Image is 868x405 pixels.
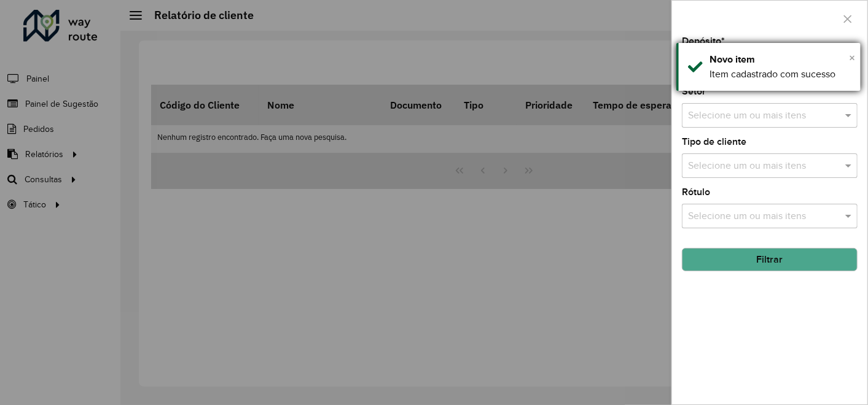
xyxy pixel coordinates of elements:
[710,52,851,67] div: Novo item
[682,84,706,99] label: Setor
[849,51,855,64] span: ×
[710,67,851,82] div: Item cadastrado com sucesso
[849,48,855,67] button: Close
[682,185,710,199] label: Rótulo
[682,134,746,149] label: Tipo de cliente
[682,34,725,48] label: Depósito
[682,248,858,271] button: Filtrar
